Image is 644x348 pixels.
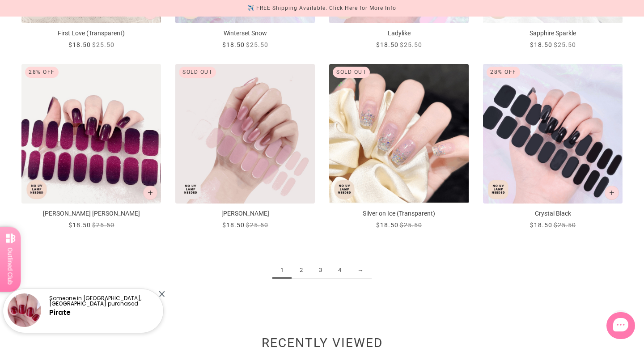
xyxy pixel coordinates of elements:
[376,221,398,229] span: $18.50
[68,221,91,229] span: $18.50
[530,221,552,229] span: $18.50
[222,221,245,229] span: $18.50
[175,64,315,230] a: Ellen Blush
[605,186,619,200] button: Add to cart
[179,67,216,78] div: Sold out
[483,209,623,218] p: Crystal Black
[21,64,161,230] a: Berry Bliss
[483,29,623,38] p: Sapphire Sparkle
[329,29,469,38] p: Ladylike
[175,29,315,38] p: Winterset Snow
[175,64,315,204] img: Ellen Blush-Gel Nail Strips-Outlined
[487,67,520,78] div: 28% Off
[222,41,245,48] span: $18.50
[376,41,398,48] span: $18.50
[92,221,114,229] span: $25.50
[25,67,59,78] div: 28% Off
[247,4,396,13] div: ✈️ FREE Shipping Available. Click Here for More Info
[49,296,156,306] p: Someone in [GEOGRAPHIC_DATA], [GEOGRAPHIC_DATA] purchased
[272,262,292,279] span: 1
[333,67,370,78] div: Sold out
[330,262,349,279] a: 4
[349,262,372,279] a: →
[530,41,552,48] span: $18.50
[68,41,91,48] span: $18.50
[311,262,330,279] a: 3
[21,209,161,218] p: [PERSON_NAME] [PERSON_NAME]
[329,64,469,230] a: Silver on Ice (Transparent)
[329,209,469,218] p: Silver on Ice (Transparent)
[92,41,114,48] span: $25.50
[400,41,422,48] span: $25.50
[483,64,623,204] img: Crystal Black-Gel Nail Strips-Outlined
[175,209,315,218] p: [PERSON_NAME]
[246,41,268,48] span: $25.50
[292,262,311,279] a: 2
[21,64,161,204] img: Berry Bliss-Gel Nail Strips-Outlined
[483,64,623,230] a: Crystal Black
[246,221,268,229] span: $25.50
[554,41,576,48] span: $25.50
[143,186,157,200] button: Add to cart
[21,29,161,38] p: First Love (Transparent)
[400,221,422,229] span: $25.50
[554,221,576,229] span: $25.50
[49,308,71,317] a: Pirate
